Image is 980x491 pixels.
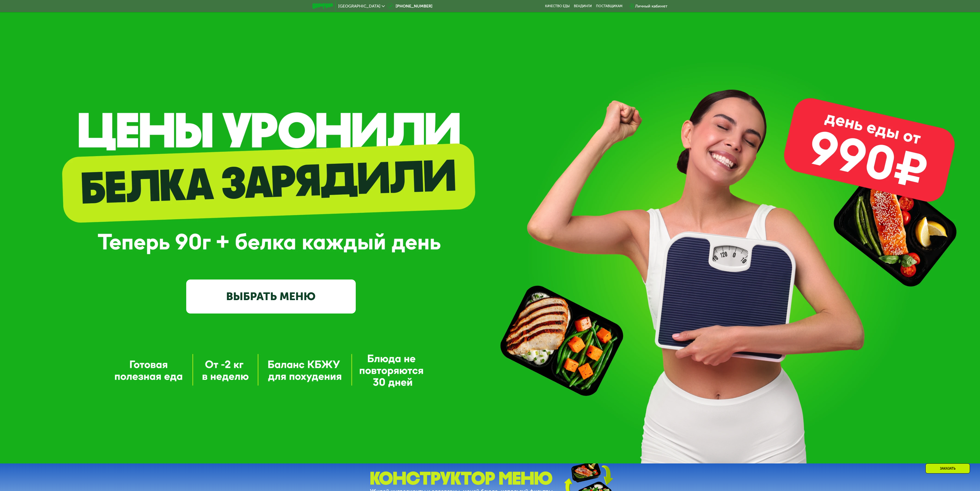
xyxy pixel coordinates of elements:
a: Качество еды [545,4,570,8]
a: Вендинги [574,4,592,8]
div: поставщикам [596,4,622,8]
a: ВЫБРАТЬ МЕНЮ [186,280,356,314]
span: [GEOGRAPHIC_DATA] [338,4,380,8]
div: Заказать [925,463,970,473]
div: Личный кабинет [635,3,667,9]
a: [PHONE_NUMBER] [387,3,432,9]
